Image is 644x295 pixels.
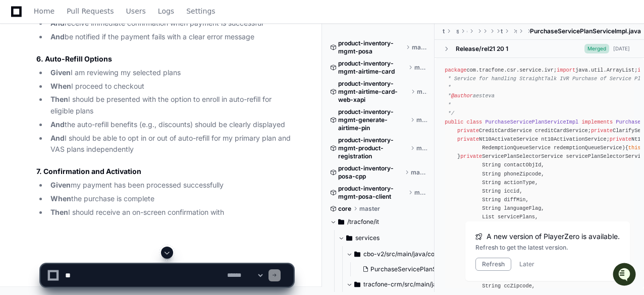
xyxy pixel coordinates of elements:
span: import [557,67,575,73]
span: Logs [158,8,174,14]
strong: Given [50,68,71,77]
span: product-inventory-mgmt-airtime-card-web-xapi [338,80,409,104]
h3: 6. Auto-Refill Options [36,54,293,64]
span: private [610,136,631,142]
div: [DATE] [613,45,630,52]
span: public [445,119,463,125]
span: Pull Requests [67,8,114,14]
li: the auto-refill benefits (e.g., discounts) should be clearly displayed [47,119,293,131]
span: this [628,145,641,151]
strong: When [50,194,71,203]
li: my payment has been processed successfully [47,180,293,191]
span: master [414,64,427,72]
span: product-inventory-mgmt-generate-airtime-pin [338,108,408,132]
span: product-inventory-mgmt-posa [338,39,404,55]
svg: Directory [338,216,344,228]
span: Home [34,8,55,14]
span: /tracfone/it [347,218,379,226]
span: implements [581,119,613,125]
span: master [414,189,427,197]
li: I am reviewing my selected plans [47,67,293,79]
strong: Then [50,95,68,103]
div: Release/rel21 20 1 [456,45,508,53]
span: service [516,27,517,35]
button: services [338,230,435,246]
span: private [457,136,479,142]
span: cbo-v2 [467,27,468,35]
span: master [416,144,427,152]
span: Users [126,8,146,14]
svg: Directory [346,232,352,244]
li: I proceed to checkout [47,81,293,92]
span: private [457,128,479,134]
span: tracfone [443,27,445,35]
div: Welcome [10,40,184,56]
span: @author [451,93,473,99]
li: I should be able to opt in or out of auto-refill for my primary plan and VAS plans independently [47,133,293,156]
div: We're offline, but we'll be back soon! [34,85,146,93]
span: PurchaseServicePlanServiceImpl [485,119,578,125]
div: Start new chat [34,75,166,85]
iframe: Open customer support [612,262,639,289]
a: Powered byPylon [71,105,122,113]
img: 1756235613930-3d25f9e4-fa56-45dd-b3ad-e072dfbd1548 [10,75,28,93]
span: master [412,43,427,51]
span: master [416,116,427,124]
span: core [338,205,351,213]
strong: And [50,120,65,129]
span: class [466,119,482,125]
span: PurchaseServicePlanServiceImpl.java [530,27,641,35]
strong: And [50,32,65,41]
button: Start new chat [172,78,184,90]
img: PlayerZero [10,10,30,30]
span: master [417,88,427,96]
span: product-inventory-mgmt-product-registration [338,136,408,160]
li: I should be presented with the option to enroll in auto-refill for eligible plans [47,94,293,117]
span: product-inventory-mgmt-airtime-card [338,60,406,76]
span: package [445,67,466,73]
li: be notified if the payment fails with a clear error message [47,31,293,43]
span: Merged [584,44,609,53]
span: services [355,234,380,242]
button: /tracfone/it [330,214,427,230]
strong: And [50,134,65,142]
span: tracfone [501,27,503,35]
span: master [359,205,380,213]
span: product-inventory-mgmt-posa-client [338,185,406,201]
span: master [411,168,427,176]
span: private [460,154,482,160]
span: Pylon [100,106,122,113]
button: Refresh [475,258,511,271]
span: A new version of PlayerZero is available. [487,231,620,242]
div: Refresh to get the latest version. [475,244,620,252]
strong: Given [50,181,71,189]
button: Later [519,260,534,268]
span: Settings [186,8,215,14]
strong: When [50,82,71,90]
strong: Then [50,208,68,216]
h3: 7. Confirmation and Activation [36,166,293,176]
li: I should receive an on-screen confirmation with [47,207,293,218]
li: the purchase is complete [47,193,293,205]
span: services [456,27,458,35]
span: product-inventory-posa-cpp [338,164,403,181]
span: private [591,128,613,134]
